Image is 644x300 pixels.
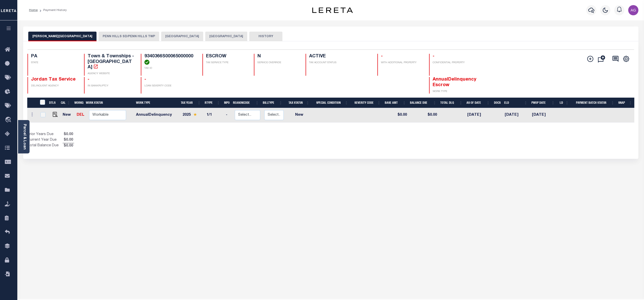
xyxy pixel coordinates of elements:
td: New [286,108,313,123]
th: RType: activate to sort column ascending [203,98,222,108]
th: Special Condition: activate to sort column ascending [311,98,350,108]
td: $0.00 [409,108,439,123]
span: - [88,77,89,82]
a: Home [29,9,38,12]
img: Star.svg [193,113,197,116]
td: 2025 [181,108,204,123]
th: MPO [222,98,231,108]
td: [DATE] [503,108,530,123]
td: - [224,108,233,123]
p: WITH ADDITIONAL PROPERTY [381,61,423,65]
span: - [381,54,383,59]
img: logo-dark.svg [312,7,353,13]
th: &nbsp;&nbsp;&nbsp;&nbsp;&nbsp;&nbsp;&nbsp;&nbsp;&nbsp;&nbsp; [27,98,37,108]
th: Severity Code: activate to sort column ascending [350,98,383,108]
th: LD: activate to sort column ascending [557,98,571,108]
p: CONFIDENTIAL PROPERTY [433,61,480,65]
p: WORK TYPE [433,90,480,94]
th: Total DLQ: activate to sort column ascending [438,98,464,108]
td: Total Balance Due [27,143,63,149]
span: $0.00 [63,137,74,143]
img: svg+xml;base64,PHN2ZyB4bWxucz0iaHR0cDovL3d3dy53My5vcmcvMjAwMC9zdmciIHBvaW50ZXItZXZlbnRzPSJub25lIi... [628,5,638,15]
button: [PERSON_NAME][GEOGRAPHIC_DATA] [28,32,97,41]
p: SERVICE OVERRIDE [257,61,299,65]
th: CAL: activate to sort column ascending [59,98,72,108]
button: PENN HILLS SD/PENN HILLS TWP [99,32,159,41]
li: Payment History [38,8,67,12]
td: Current Year Due [27,137,63,143]
a: DEL [77,113,84,117]
td: Prior Years Due [27,132,63,137]
td: $0.00 [384,108,409,123]
p: TAX SERVICE TYPE [206,61,248,65]
span: - [433,54,434,59]
span: Jordan Tax Service [31,77,76,82]
p: LOAN SEVERITY CODE [144,84,196,88]
p: DELINQUENT AGENCY [31,84,78,88]
th: WorkQ [72,98,84,108]
td: [DATE] [465,108,492,123]
h4: Town & Townships - [GEOGRAPHIC_DATA] [88,54,135,70]
i: travel_explore [5,117,13,123]
span: $0.00 [63,143,74,149]
th: ReasonCode: activate to sort column ascending [231,98,261,108]
span: AnnualDelinquency Escrow [433,77,476,87]
p: TAX ID [144,67,196,70]
td: 1/1 [204,108,224,123]
span: $0.00 [63,132,74,137]
h4: PA [31,54,78,59]
h4: ESCROW [206,54,248,59]
a: Parcel & Loan [23,124,26,150]
td: AnnualDelinquency [134,108,181,123]
span: - [144,77,146,82]
td: New [61,108,75,123]
th: DTLS [47,98,59,108]
th: Work Status [84,98,118,108]
th: Balance Due: activate to sort column ascending [408,98,438,108]
p: AGENCY WEBSITE [88,72,135,76]
th: PWOP Date: activate to sort column ascending [529,98,557,108]
p: STATE [31,61,78,65]
th: BillType: activate to sort column ascending [261,98,284,108]
h4: ACTIVE [309,54,371,59]
th: Base Amt: activate to sort column ascending [383,98,408,108]
th: &nbsp; [37,98,47,108]
button: HISTORY [249,32,282,41]
th: Tax Year: activate to sort column ascending [179,98,203,108]
p: IN BANKRUPTCY [88,84,135,88]
td: [DATE] [530,108,557,123]
th: Tax Status: activate to sort column ascending [284,98,311,108]
p: TAX ACCOUNT STATUS [309,61,371,65]
th: Docs [492,98,502,108]
th: SNAP: activate to sort column ascending [616,98,634,108]
th: As of Date: activate to sort column ascending [464,98,492,108]
h4: N [257,54,299,59]
button: [GEOGRAPHIC_DATA] [161,32,203,41]
button: [GEOGRAPHIC_DATA] [205,32,247,41]
th: Payment Batch Status: activate to sort column ascending [571,98,616,108]
h4: 9340366S00065000000 [144,54,196,65]
th: Work Type [134,98,179,108]
th: ELD: activate to sort column ascending [502,98,529,108]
